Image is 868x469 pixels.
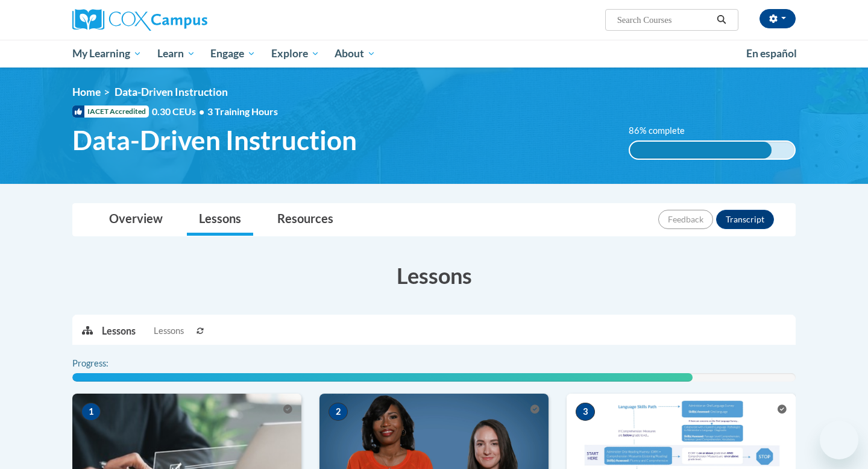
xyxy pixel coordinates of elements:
a: Engage [203,40,263,68]
iframe: Button to launch messaging window [820,421,858,459]
button: Account Settings [759,9,796,28]
span: About [335,46,376,61]
a: My Learning [64,40,149,68]
input: Search Courses [616,13,712,27]
a: Learn [149,40,203,68]
span: Explore [271,46,319,61]
span: 1 [81,403,101,421]
span: 3 [576,403,595,421]
a: Overview [97,204,175,236]
a: About [327,40,384,68]
label: Progress: [72,357,142,370]
span: Engage [210,46,256,61]
a: Lessons [187,204,253,236]
img: Cox Campus [72,9,207,31]
span: 0.30 CEUs [152,105,207,118]
a: Explore [263,40,327,68]
button: Feedback [658,210,713,229]
span: Lessons [154,324,184,338]
h3: Lessons [72,260,796,291]
label: 86% complete [629,124,698,137]
span: Data-Driven Instruction [72,124,357,156]
a: Cox Campus [72,9,301,31]
span: En español [746,47,797,60]
button: Transcript [716,210,774,229]
a: Home [72,86,101,98]
span: Learn [157,46,195,61]
span: 2 [329,403,348,421]
span: IACET Accredited [72,105,149,118]
span: Data-Driven Instruction [115,86,228,98]
a: En español [738,41,805,66]
p: Lessons [102,324,136,338]
a: Resources [265,204,345,236]
span: My Learning [72,46,142,61]
div: Main menu [54,40,814,68]
button: Search [712,13,731,27]
span: 3 Training Hours [207,105,278,117]
div: 86% complete [630,142,772,159]
span: • [199,105,204,117]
